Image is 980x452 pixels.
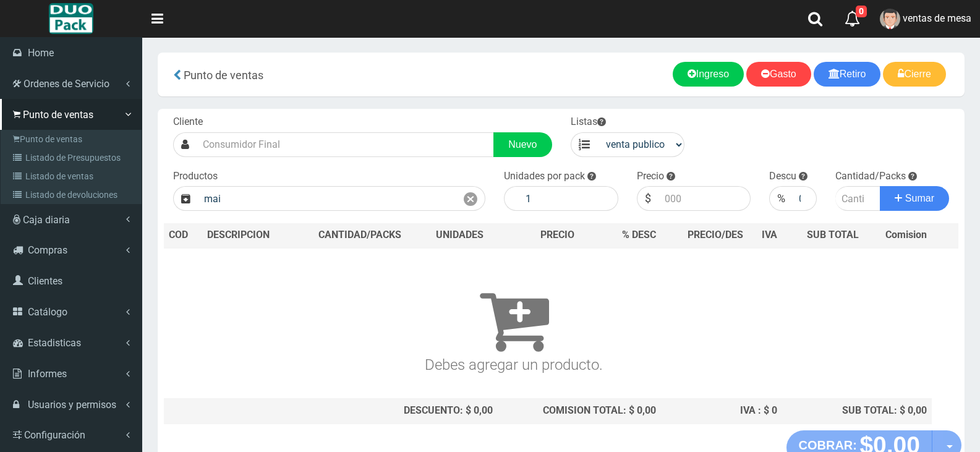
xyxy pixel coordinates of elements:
[673,62,744,87] a: Ingreso
[880,186,949,211] button: Sumar
[666,404,777,418] div: IVA : $ 0
[905,193,934,203] span: Sumar
[622,229,656,241] span: % DESC
[173,115,203,129] label: Cliente
[746,62,811,87] a: Gasto
[28,337,81,349] span: Estadisticas
[769,186,793,211] div: %
[202,223,298,248] th: DES
[4,167,142,185] a: Listado de ventas
[4,148,142,167] a: Listado de Presupuestos
[658,186,751,211] input: 000
[503,404,656,418] div: COMISION TOTAL: $ 0,00
[835,186,881,211] input: Cantidad
[173,169,218,184] label: Productos
[28,399,116,411] span: Usuarios y permisos
[637,186,658,211] div: $
[571,115,606,129] label: Listas
[903,12,971,24] span: ventas de mesa
[799,438,857,452] strong: COBRAR:
[793,186,817,211] input: 000
[197,132,494,157] input: Consumidor Final
[304,404,493,418] div: DESCUENTO: $ 0,00
[856,6,867,17] span: 0
[422,223,498,248] th: UNIDADES
[4,185,142,204] a: Listado de devoluciones
[540,228,574,242] span: PRECIO
[198,186,456,211] input: Introduzca el nombre del producto
[23,109,93,121] span: Punto de ventas
[28,306,67,318] span: Catálogo
[493,132,552,157] a: Nuevo
[164,223,202,248] th: COD
[807,228,859,242] span: SUB TOTAL
[23,78,109,90] span: Ordenes de Servicio
[184,69,263,82] span: Punto de ventas
[883,62,946,87] a: Cierre
[688,229,743,241] span: PRECIO/DES
[762,229,777,241] span: IVA
[28,368,67,380] span: Informes
[24,429,85,441] span: Configuración
[28,47,54,59] span: Home
[504,169,585,184] label: Unidades por pack
[880,9,900,29] img: User Image
[787,404,927,418] div: SUB TOTAL: $ 0,00
[28,275,62,287] span: Clientes
[23,214,70,226] span: Caja diaria
[28,244,67,256] span: Compras
[4,130,142,148] a: Punto de ventas
[885,228,927,242] span: Comision
[169,266,859,373] h3: Debes agregar un producto.
[49,3,93,34] img: Logo grande
[769,169,796,184] label: Descu
[299,223,422,248] th: CANTIDAD/PACKS
[814,62,881,87] a: Retiro
[835,169,906,184] label: Cantidad/Packs
[637,169,664,184] label: Precio
[519,186,618,211] input: 1
[225,229,270,241] span: CRIPCION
